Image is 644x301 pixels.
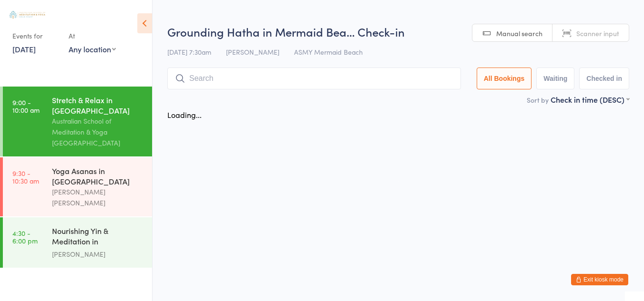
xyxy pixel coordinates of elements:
button: Checked in [579,68,629,89]
input: Search [167,68,461,89]
time: 9:30 - 10:30 am [12,169,39,184]
button: Waiting [536,68,574,89]
time: 9:00 - 10:00 am [12,98,40,114]
div: Australian School of Meditation & Yoga [GEOGRAPHIC_DATA] [52,116,144,148]
button: All Bookings [477,68,532,89]
span: Scanner input [576,29,619,38]
span: Manual search [496,29,542,38]
time: 4:30 - 6:00 pm [12,229,38,244]
a: 9:30 -10:30 amYoga Asanas in [GEOGRAPHIC_DATA][PERSON_NAME] [PERSON_NAME] [3,157,152,216]
span: [PERSON_NAME] [226,47,279,57]
a: 9:00 -10:00 amStretch & Relax in [GEOGRAPHIC_DATA]Australian School of Meditation & Yoga [GEOGRAP... [3,87,152,156]
span: ASMY Mermaid Beach [294,47,363,57]
div: Nourishing Yin & Meditation in [GEOGRAPHIC_DATA] [52,225,144,249]
h2: Grounding Hatha in Mermaid Bea… Check-in [167,24,629,39]
a: 4:30 -6:00 pmNourishing Yin & Meditation in [GEOGRAPHIC_DATA][PERSON_NAME] [3,217,152,268]
div: Events for [12,28,59,44]
button: Exit kiosk mode [571,274,628,285]
div: Loading... [167,109,202,120]
span: [DATE] 7:30am [167,47,211,57]
label: Sort by [527,95,549,105]
div: [PERSON_NAME] [52,249,144,260]
div: [PERSON_NAME] [PERSON_NAME] [52,186,144,208]
a: [DATE] [12,44,36,54]
img: Australian School of Meditation & Yoga (Gold Coast) [10,11,45,19]
div: Stretch & Relax in [GEOGRAPHIC_DATA] [52,95,144,116]
div: Yoga Asanas in [GEOGRAPHIC_DATA] [52,165,144,186]
div: At [69,28,116,44]
div: Any location [69,44,116,54]
div: Check in time (DESC) [551,94,629,105]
